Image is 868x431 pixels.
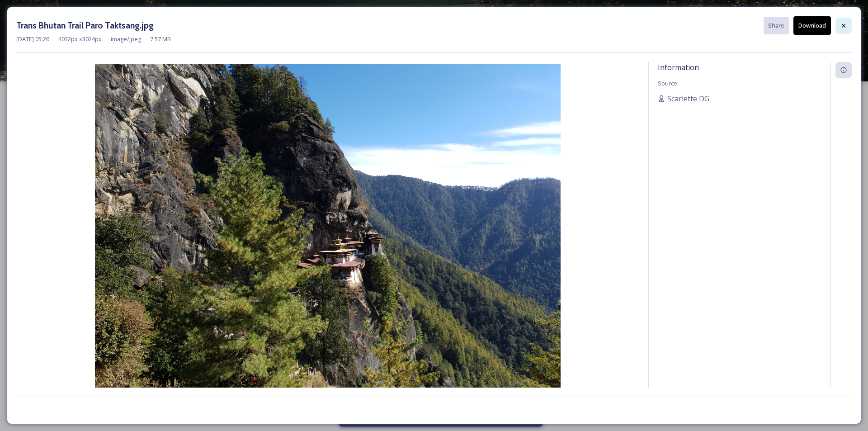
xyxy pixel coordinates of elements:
[658,79,677,87] span: Source
[658,62,699,72] span: Information
[150,35,171,43] span: 7.57 MB
[764,17,789,34] button: Share
[111,35,141,43] span: image/jpeg
[58,35,102,43] span: 4032 px x 3024 px
[667,93,709,104] span: Scarlette DG
[16,19,154,32] h3: Trans Bhutan Trail Paro Taktsang.jpg
[793,16,831,35] button: Download
[16,64,639,414] img: Trans%20Bhutan%20Trail%20Paro%20Taktsang.jpg
[16,35,49,43] span: [DATE] 05:26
